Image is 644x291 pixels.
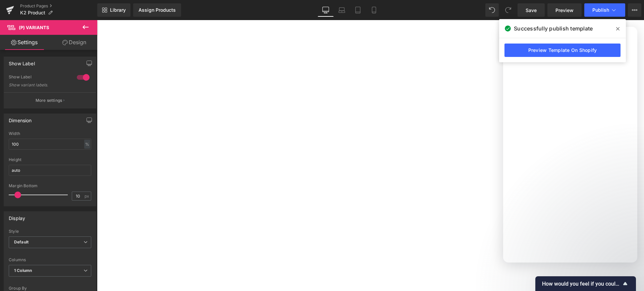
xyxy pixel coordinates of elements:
[542,281,621,287] span: How would you feel if you could no longer use GemPages?
[503,27,637,263] iframe: Intercom live chat
[9,286,91,291] div: Group By
[14,268,32,273] b: 1 Column
[542,280,629,288] button: Show survey - How would you feel if you could no longer use GemPages?
[514,24,593,32] span: Successfully publish template
[504,44,621,57] a: Preview Template On Shopify
[621,268,637,284] iframe: Intercom live chat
